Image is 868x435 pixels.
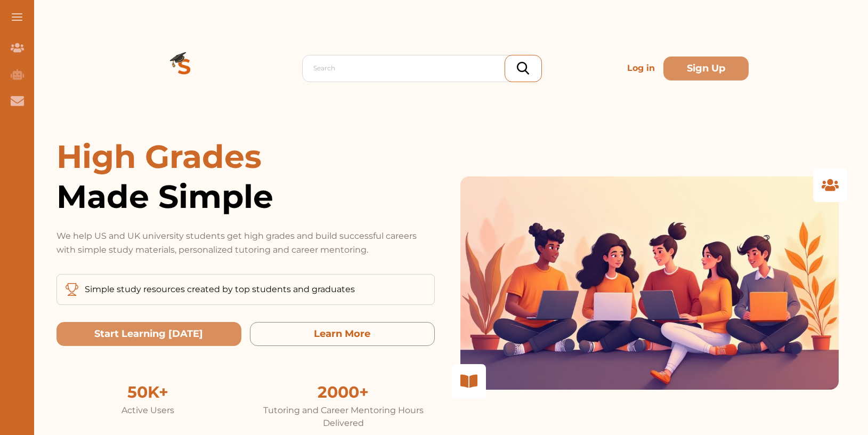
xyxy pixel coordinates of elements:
[56,322,241,346] button: Start Learning Today
[252,404,435,430] div: Tutoring and Career Mentoring Hours Delivered
[85,283,355,296] p: Simple study resources created by top students and graduates
[56,380,239,404] div: 50K+
[56,229,435,257] p: We help US and UK university students get high grades and build successful careers with simple st...
[252,380,435,404] div: 2000+
[663,57,749,80] button: Sign Up
[56,137,262,176] span: High Grades
[56,404,239,417] div: Active Users
[250,322,435,346] button: Learn More
[56,176,435,216] span: Made Simple
[517,62,529,75] img: search_icon
[623,58,659,79] p: Log in
[146,30,223,107] img: Logo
